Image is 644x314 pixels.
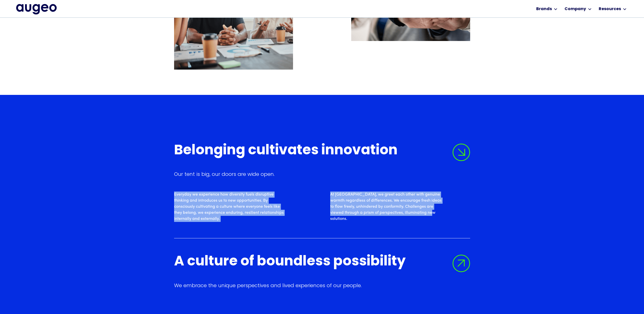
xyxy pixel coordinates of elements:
[452,143,470,161] img: Arrow symbol in bright green pointing diagonally upward and to the right to indicate an active link.
[536,6,552,12] div: Brands
[565,6,586,12] div: Company
[174,282,470,289] div: We embrace the unique perspectives and lived experiences of our people.
[16,4,57,14] a: home
[174,192,288,222] p: Everyday we experience how diversity fuels disruptive thinking and introduces us to new opportuni...
[330,192,444,222] p: At [GEOGRAPHIC_DATA], we greet each other with genuine warmth regardless of differences. We encou...
[452,255,470,272] img: Arrow symbol in bright green pointing diagonally upward and to the right to indicate an active link.
[174,143,470,158] h3: Belonging cultivates innovation
[174,255,470,269] h3: A culture of boundless possibility
[599,6,621,12] div: Resources
[174,171,470,178] div: Our tent is big, our doors are wide open.
[16,4,57,14] img: Augeo's full logo in midnight blue.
